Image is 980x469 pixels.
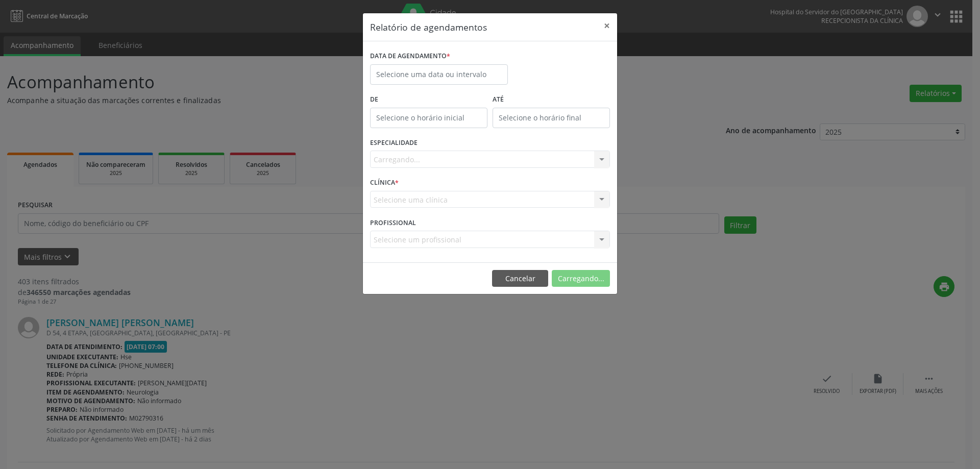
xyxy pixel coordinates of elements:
[370,135,418,151] label: ESPECIALIDADE
[370,215,416,231] label: PROFISSIONAL
[597,13,617,38] button: Close
[370,64,508,85] input: Selecione uma data ou intervalo
[370,175,399,191] label: CLÍNICA
[493,108,610,128] input: Selecione o horário final
[370,48,450,64] label: DATA DE AGENDAMENTO
[552,270,610,287] button: Carregando...
[370,108,487,128] input: Selecione o horário inicial
[493,92,610,108] label: ATÉ
[370,20,487,34] h5: Relatório de agendamentos
[492,270,548,287] button: Cancelar
[370,92,487,108] label: De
